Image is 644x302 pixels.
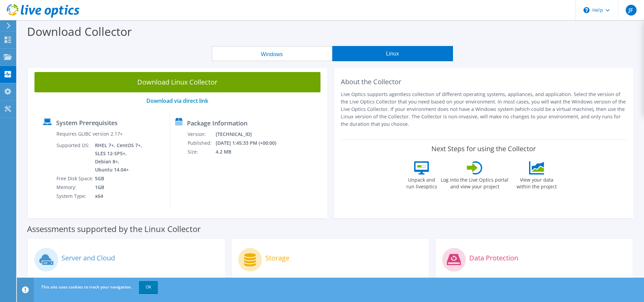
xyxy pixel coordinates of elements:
span: This site uses cookies to track your navigation. [41,284,132,290]
td: 1GB [95,183,143,192]
td: x64 [95,192,143,201]
h2: About the Collector [341,78,627,86]
p: Live Optics supports agentless collection of different operating systems, appliances, and applica... [341,91,627,128]
label: Unpack and run liveoptics [406,175,437,190]
label: Server and Cloud [62,255,115,261]
td: Free Disk Space: [56,174,95,183]
td: Supported OS: [56,141,95,174]
td: Published: [187,139,215,147]
label: Next Steps for using the Collector [431,145,536,153]
button: Linux [332,46,453,61]
td: RHEL 7+, CentOS 7+, SLES 12-SP5+, Debian 8+, Ubuntu 14.04+ [95,141,143,174]
td: System Type: [56,192,95,201]
td: [TECHNICAL_ID] [215,130,285,139]
td: 4.2 MB [215,147,285,156]
a: OK [139,281,158,293]
label: Assessments supported by the Linux Collector [27,226,201,232]
label: System Prerequisites [56,119,118,126]
label: View your data within the project [512,175,561,190]
svg: \n [583,7,590,13]
label: Package Information [187,120,247,126]
a: Download via direct link [146,97,208,104]
a: Download Linux Collector [34,72,320,92]
label: Log into the Live Optics portal and view your project [440,175,509,190]
td: Memory: [56,183,95,192]
button: Windows [212,46,332,61]
span: JF [626,5,637,16]
td: Version: [187,130,215,139]
label: Download Collector [27,24,132,39]
td: Size: [187,147,215,156]
label: Data Protection [469,255,518,261]
td: [DATE] 1:45:33 PM (+00:00) [215,139,285,147]
label: Requires GLIBC version 2.17+ [56,131,123,137]
td: 5GB [95,174,143,183]
label: Storage [265,255,289,261]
